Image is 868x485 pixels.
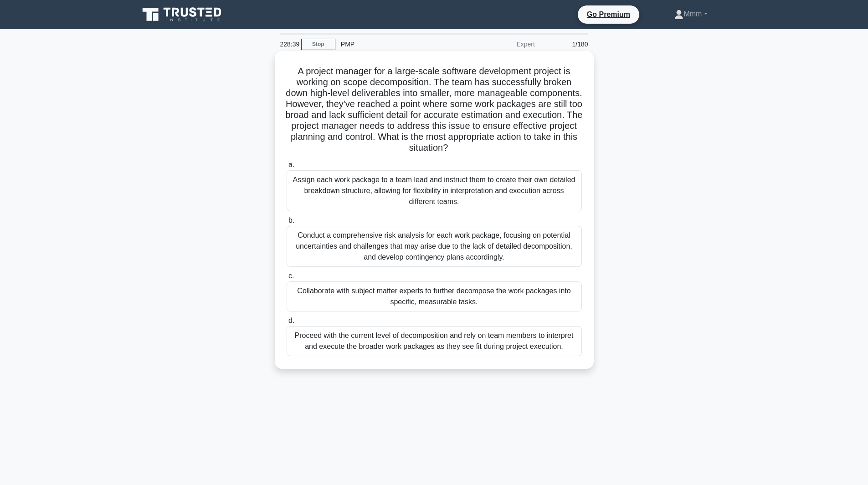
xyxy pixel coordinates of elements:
[287,226,582,267] div: Conduct a comprehensive risk analysis for each work package, focusing on potential uncertainties ...
[287,326,582,356] div: Proceed with the current level of decomposition and rely on team members to interpret and execute...
[288,272,294,280] span: c.
[288,216,294,224] span: b.
[652,5,729,23] a: Mmm
[581,9,636,20] a: Go Premium
[335,35,461,53] div: PMP
[288,317,294,324] span: d.
[540,35,594,53] div: 1/180
[461,35,540,53] div: Expert
[275,35,301,53] div: 228:39
[287,170,582,211] div: Assign each work package to a team lead and instruct them to create their own detailed breakdown ...
[287,281,582,311] div: Collaborate with subject matter experts to further decompose the work packages into specific, mea...
[301,39,335,50] a: Stop
[286,66,583,154] h5: A project manager for a large-scale software development project is working on scope decompositio...
[288,161,294,168] span: a.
